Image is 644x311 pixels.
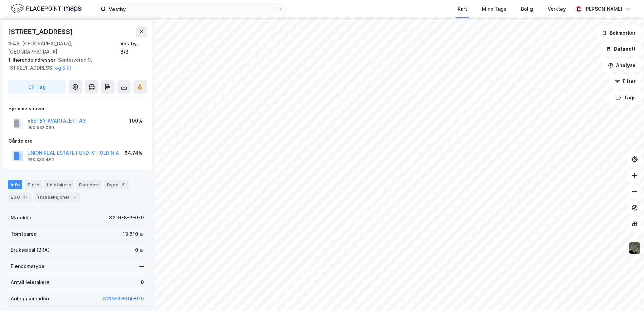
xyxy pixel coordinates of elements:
div: Kart [458,5,467,13]
div: ESG [8,192,32,202]
div: 5 [120,181,127,188]
div: Vestby, 8/3 [120,40,147,56]
div: Matrikkel [11,214,33,222]
button: 3216-8-594-0-0 [103,295,144,303]
div: Info [8,180,22,189]
div: 3216-8-3-0-0 [109,214,144,222]
div: Anleggseiendom [11,295,51,303]
div: Bolig [521,5,533,13]
div: Hjemmelshaver [8,105,147,113]
div: Antall leietakere [11,278,50,286]
div: Eiere [25,180,42,189]
div: Gårdeiere [8,137,147,145]
div: Tomteareal [11,230,38,238]
div: Transaksjoner [34,192,80,202]
div: 990 532 060 [27,125,54,130]
div: Eiendomstype [11,262,44,270]
button: Tags [610,91,641,104]
div: Leietakere [44,180,74,189]
button: Analyse [602,59,641,72]
img: logo.f888ab2527a4732fd821a326f86c7f29.svg [11,3,82,15]
div: Kontrollprogram for chat [610,279,644,311]
iframe: Chat Widget [610,279,644,311]
span: Tilhørende adresser: [8,57,58,63]
div: — [139,262,144,270]
div: 13 610 ㎡ [123,230,144,238]
div: 92 [21,194,29,200]
button: Bokmerker [596,26,641,40]
button: Filter [609,75,641,88]
div: Bruksareal (BRA) [11,246,50,254]
div: 100% [129,117,142,125]
div: Bygg [104,180,129,189]
div: 0 [141,278,144,286]
div: Senterveien 9, [STREET_ADDRESS] [8,56,141,72]
div: 1543, [GEOGRAPHIC_DATA], [GEOGRAPHIC_DATA] [8,40,120,56]
div: Verktøy [548,5,566,13]
div: 928 339 467 [27,157,54,162]
div: [PERSON_NAME] [584,5,622,13]
div: 7 [71,194,78,200]
button: Datasett [600,42,641,56]
div: 0 ㎡ [135,246,144,254]
input: Søk på adresse, matrikkel, gårdeiere, leietakere eller personer [106,4,278,14]
div: [STREET_ADDRESS] [8,26,74,37]
div: Datasett [76,180,102,189]
div: 64.74% [124,149,142,157]
div: Mine Tags [482,5,506,13]
button: Tag [8,80,66,94]
img: 9k= [628,242,641,254]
